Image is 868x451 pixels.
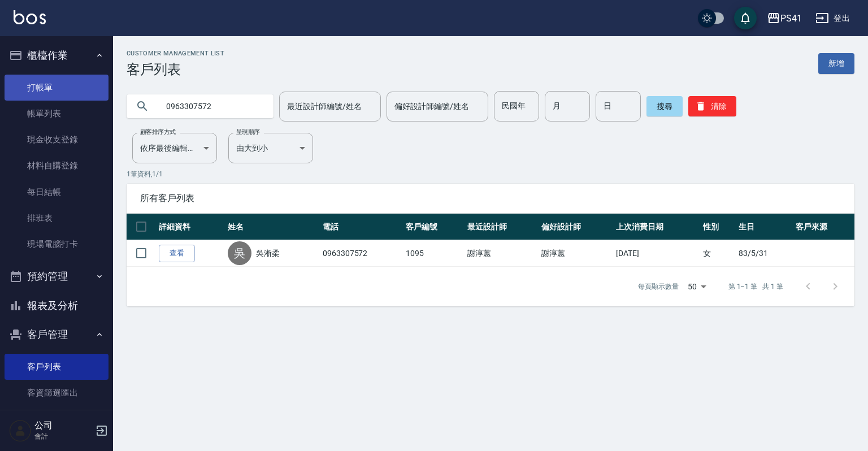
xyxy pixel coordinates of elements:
[228,133,313,163] div: 由大到小
[5,231,108,257] a: 現場電腦打卡
[780,11,802,25] div: PS41
[762,7,806,30] button: PS41
[683,271,710,302] div: 50
[225,214,320,240] th: 姓名
[127,169,854,179] p: 1 筆資料, 1 / 1
[539,240,613,267] td: 謝淳蕙
[5,127,108,153] a: 現金收支登錄
[34,420,92,431] h5: 公司
[156,214,225,240] th: 詳細資料
[5,320,108,349] button: 客戶管理
[127,62,224,77] h3: 客戶列表
[638,281,679,292] p: 每頁顯示數量
[818,53,854,74] a: 新增
[811,8,854,29] button: 登出
[127,50,224,57] h2: Customer Management List
[5,354,108,380] a: 客戶列表
[700,240,735,267] td: 女
[5,291,108,320] button: 報表及分析
[132,133,217,163] div: 依序最後編輯時間
[159,245,195,262] a: 查看
[5,205,108,231] a: 排班表
[5,406,108,432] a: 卡券管理
[539,214,613,240] th: 偏好設計師
[320,214,403,240] th: 電話
[403,214,464,240] th: 客戶編號
[9,419,32,442] img: Person
[5,153,108,179] a: 材料自購登錄
[158,91,264,122] input: 搜尋關鍵字
[228,241,251,265] div: 吳
[236,128,260,136] label: 呈現順序
[465,214,539,240] th: 最近設計師
[5,262,108,291] button: 預約管理
[5,179,108,205] a: 每日結帳
[613,240,700,267] td: [DATE]
[34,431,92,441] p: 會計
[403,240,464,267] td: 1095
[140,193,841,204] span: 所有客戶列表
[465,240,539,267] td: 謝淳蕙
[5,41,108,70] button: 櫃檯作業
[688,96,736,116] button: 清除
[256,248,280,259] a: 吳淅柔
[5,75,108,101] a: 打帳單
[5,101,108,127] a: 帳單列表
[728,281,783,292] p: 第 1–1 筆 共 1 筆
[613,214,700,240] th: 上次消費日期
[14,10,46,24] img: Logo
[736,214,793,240] th: 生日
[793,214,854,240] th: 客戶來源
[140,128,176,136] label: 顧客排序方式
[700,214,735,240] th: 性別
[734,7,757,29] button: save
[736,240,793,267] td: 83/5/31
[5,380,108,406] a: 客資篩選匯出
[320,240,403,267] td: 0963307572
[646,96,683,116] button: 搜尋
